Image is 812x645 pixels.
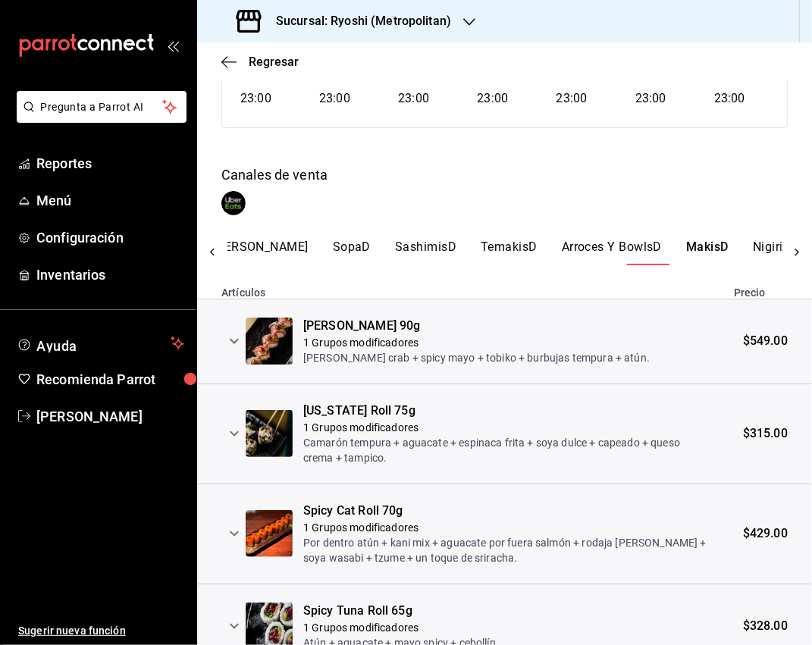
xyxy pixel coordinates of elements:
button: Pregunta a Parrot AI [17,91,187,123]
button: SashimisD [395,240,456,265]
div: [PERSON_NAME] 90g [303,318,650,335]
p: Por dentro atún + kani mix + aguacate por fuera salmón + rodaja [PERSON_NAME] + soya wasabi + tzu... [303,535,707,565]
span: Configuración [36,227,184,248]
button: expand row [221,521,247,546]
span: $429.00 [743,525,788,543]
p: 1 Grupos modificadores [303,335,650,350]
p: Camarón tempura + aguacate + espinaca frita + soya dulce + capeado + queso crema + tampico. [303,435,707,465]
h6: 12:00 - 23:00 [556,67,611,109]
p: 1 Grupos modificadores [303,420,707,435]
p: 1 Grupos modificadores [303,620,499,635]
h6: 12:00 - 23:00 [714,67,769,109]
h6: 12:00 - 23:00 [398,67,453,109]
h6: 12:00 - 23:00 [477,67,531,109]
button: open_drawer_menu [167,39,179,52]
h6: 12:00 - 23:00 [635,67,690,109]
h3: Sucursal: Ryoshi (Metropolitan) [264,12,451,30]
button: expand row [221,613,247,639]
span: $315.00 [743,425,788,443]
span: Reportes [36,153,184,174]
div: scrollable menu categories [20,240,574,265]
button: expand row [221,421,247,446]
th: Artículos [197,277,725,299]
div: Spicy Tuna Roll 65g [303,603,499,620]
img: Preview [246,510,293,557]
h6: 12:00 - 23:00 [240,67,295,109]
span: Ayuda [36,334,165,352]
th: Precio [725,277,812,299]
span: Pregunta a Parrot AI [41,99,163,115]
span: [PERSON_NAME] [36,406,184,427]
span: Sugerir nueva función [18,623,184,639]
button: SopaD [333,240,371,265]
p: [PERSON_NAME] crab + spicy mayo + tobiko + burbujas tempura + atún. [303,350,650,365]
span: $549.00 [743,333,788,350]
img: Preview [246,410,293,457]
div: [US_STATE] Roll 75g [303,402,707,420]
span: Recomienda Parrot [36,369,184,390]
button: NigirisD [753,240,798,265]
button: MakisD [686,240,729,265]
h6: 12:00 - 23:00 [319,67,374,109]
button: Arroces Y BowlsD [562,240,662,265]
img: Preview [246,318,293,365]
span: Menú [36,190,184,211]
a: Pregunta a Parrot AI [11,110,187,126]
button: TemakisD [481,240,538,265]
span: Inventarios [36,265,184,285]
span: $328.00 [743,618,788,635]
span: Regresar [249,55,299,69]
button: expand row [221,328,247,354]
button: Regresar [221,55,299,69]
button: Entradas [PERSON_NAME] [159,240,309,265]
div: Canales de venta [221,164,788,185]
div: Spicy Cat Roll 70g [303,503,707,520]
p: 1 Grupos modificadores [303,520,707,535]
